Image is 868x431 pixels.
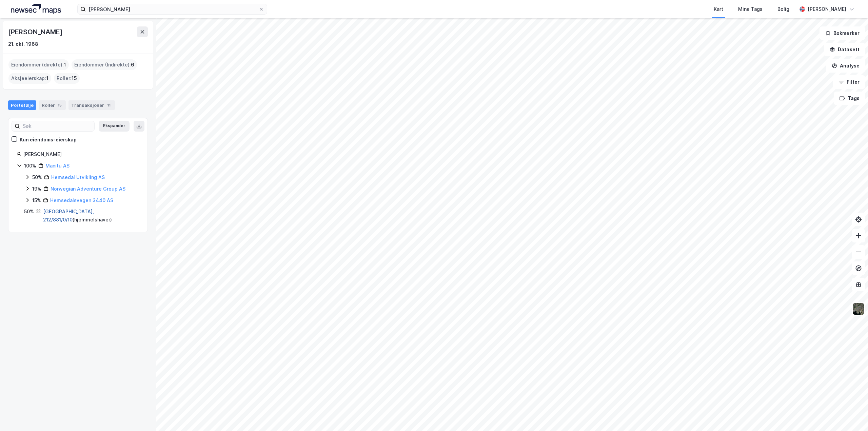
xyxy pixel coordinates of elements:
[105,102,112,109] div: 11
[24,162,36,170] div: 100%
[820,26,865,40] button: Bokmerker
[43,209,94,222] a: [GEOGRAPHIC_DATA], 212/881/0/10
[72,59,137,70] div: Eiendommer (Indirekte) :
[834,398,868,431] iframe: Chat Widget
[24,208,34,216] div: 50%
[43,208,139,224] div: ( hjemmelshaver )
[8,100,36,110] div: Portefølje
[50,197,113,203] a: Hemsedalsvegen 3440 AS
[808,5,846,13] div: [PERSON_NAME]
[45,163,70,169] a: Manitu AS
[738,5,763,13] div: Mine Tags
[826,59,865,73] button: Analyse
[46,74,48,82] span: 1
[23,150,139,158] div: [PERSON_NAME]
[20,121,94,131] input: Søk
[8,73,51,84] div: Aksjeeierskap :
[39,100,66,110] div: Roller
[131,61,134,69] span: 6
[32,185,41,193] div: 19%
[72,74,77,82] span: 15
[86,4,259,14] input: Søk på adresse, matrikkel, gårdeiere, leietakere eller personer
[64,61,66,69] span: 1
[51,186,125,192] a: Norwegian Adventure Group AS
[32,196,41,204] div: 15%
[824,43,865,56] button: Datasett
[32,173,42,181] div: 50%
[8,26,64,37] div: [PERSON_NAME]
[20,136,77,144] div: Kun eiendoms-eierskap
[852,302,865,315] img: 9k=
[56,102,63,109] div: 15
[68,100,115,110] div: Transaksjoner
[51,174,105,180] a: Hemsedal Utvikling AS
[8,40,38,48] div: 21. okt. 1968
[99,121,130,132] button: Ekspander
[834,92,865,105] button: Tags
[833,75,865,89] button: Filter
[54,73,80,84] div: Roller :
[714,5,723,13] div: Kart
[11,4,61,14] img: logo.a4113a55bc3d86da70a041830d287a7e.svg
[8,59,69,70] div: Eiendommer (direkte) :
[777,5,789,13] div: Bolig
